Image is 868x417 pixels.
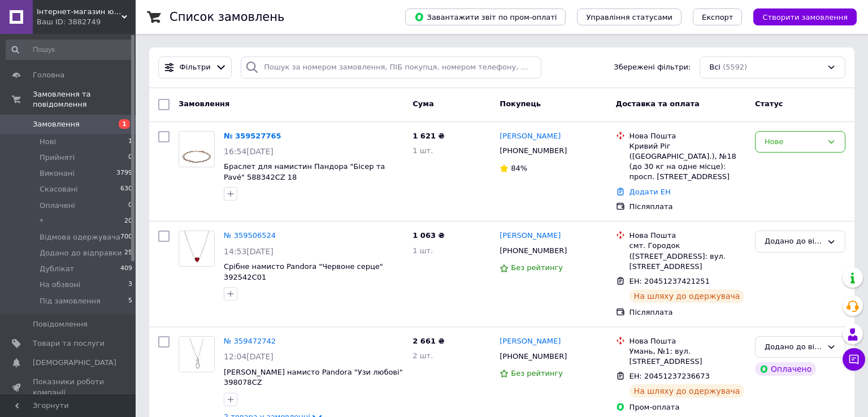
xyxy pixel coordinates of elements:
[630,188,671,196] a: Додати ЕН
[224,147,274,156] span: 16:54[DATE]
[630,202,746,212] div: Післяплата
[180,62,211,73] span: Фільтри
[630,402,746,412] div: Пром-оплата
[577,8,682,25] button: Управління статусами
[224,262,383,281] a: Срібне намисто Pandora "Червоне серце" 392542C01
[630,241,746,272] div: смт. Городок ([STREET_ADDRESS]: вул. [STREET_ADDRESS]
[224,337,276,345] a: № 359472742
[33,89,136,110] span: Замовлення та повідомлення
[40,137,56,147] span: Нові
[630,231,746,241] div: Нова Пошта
[33,358,116,368] span: [DEMOGRAPHIC_DATA]
[413,246,433,255] span: 1 шт.
[119,119,130,129] span: 1
[630,141,746,183] div: Кривий Ріг ([GEOGRAPHIC_DATA].), №18 (до 30 кг на одне місце): просп. [STREET_ADDRESS]
[37,17,136,27] div: Ваш ID: 3882749
[33,319,88,329] span: Повідомлення
[765,136,822,148] div: Нове
[414,12,557,22] span: Завантажити звіт по пром-оплаті
[413,351,433,360] span: 2 шт.
[40,296,101,306] span: Під замовлення
[497,349,569,364] div: [PHONE_NUMBER]
[241,57,541,79] input: Пошук за номером замовлення, ПІБ покупця, номером телефону, Email, номером накладної
[128,201,132,211] span: 0
[40,248,122,258] span: Додано до відправки
[124,216,132,227] span: 20
[511,164,527,172] span: 84%
[120,184,132,194] span: 630
[702,13,734,21] span: Експорт
[413,146,433,155] span: 1 шт.
[497,144,569,158] div: [PHONE_NUMBER]
[630,336,746,346] div: Нова Пошта
[614,62,691,73] span: Збережені фільтри:
[120,232,132,242] span: 700
[40,168,75,179] span: Виконані
[124,248,132,258] span: 25
[765,341,822,353] div: Додано до відправки
[630,307,746,318] div: Післяплата
[755,362,816,376] div: Оплачено
[33,70,64,80] span: Головна
[224,162,385,181] a: Браслет для намистин Пандора "Бісер та Pavé" 588342CZ 18
[40,201,75,211] span: Оплачені
[755,99,783,108] span: Статус
[179,231,214,266] img: Фото товару
[843,348,865,371] button: Чат з покупцем
[693,8,743,25] button: Експорт
[413,132,444,140] span: 1 621 ₴
[500,231,561,241] a: [PERSON_NAME]
[630,289,745,303] div: На шляху до одержувача
[128,280,132,290] span: 3
[116,168,132,179] span: 3799
[500,99,541,108] span: Покупець
[33,377,105,397] span: Показники роботи компанії
[413,231,444,240] span: 1 063 ₴
[40,280,80,290] span: На обзвоні
[128,153,132,163] span: 0
[179,231,215,267] a: Фото товару
[33,119,80,129] span: Замовлення
[500,336,561,347] a: [PERSON_NAME]
[224,247,274,256] span: 14:53[DATE]
[511,369,563,377] span: Без рейтингу
[630,131,746,141] div: Нова Пошта
[40,153,75,163] span: Прийняті
[742,12,857,21] a: Створити замовлення
[128,137,132,147] span: 1
[128,296,132,306] span: 5
[224,352,274,361] span: 12:04[DATE]
[224,368,403,387] a: [PERSON_NAME] намисто Pandora "Узи любові" 398078CZ
[40,184,78,194] span: Скасовані
[179,337,214,372] img: Фото товару
[413,337,444,345] span: 2 661 ₴
[37,7,121,17] span: Інтернет-магазин ювелірних прикрас "Silver"
[405,8,566,25] button: Завантажити звіт по пром-оплаті
[179,131,215,167] a: Фото товару
[630,346,746,367] div: Умань, №1: вул. [STREET_ADDRESS]
[170,10,284,24] h1: Список замовлень
[630,277,710,285] span: ЕН: 20451237421251
[762,13,848,21] span: Створити замовлення
[224,231,276,240] a: № 359506524
[500,131,561,142] a: [PERSON_NAME]
[224,132,281,140] a: № 359527765
[753,8,857,25] button: Створити замовлення
[40,264,74,274] span: Дублікат
[586,13,672,21] span: Управління статусами
[497,244,569,258] div: [PHONE_NUMBER]
[413,99,433,108] span: Cума
[765,236,822,247] div: Додано до відправки
[616,99,700,108] span: Доставка та оплата
[33,338,105,349] span: Товари та послуги
[511,263,563,272] span: Без рейтингу
[709,62,721,73] span: Всі
[179,99,229,108] span: Замовлення
[179,336,215,372] a: Фото товару
[40,232,120,242] span: Відмова одержувача
[630,372,710,380] span: ЕН: 20451237236673
[630,384,745,398] div: На шляху до одержувача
